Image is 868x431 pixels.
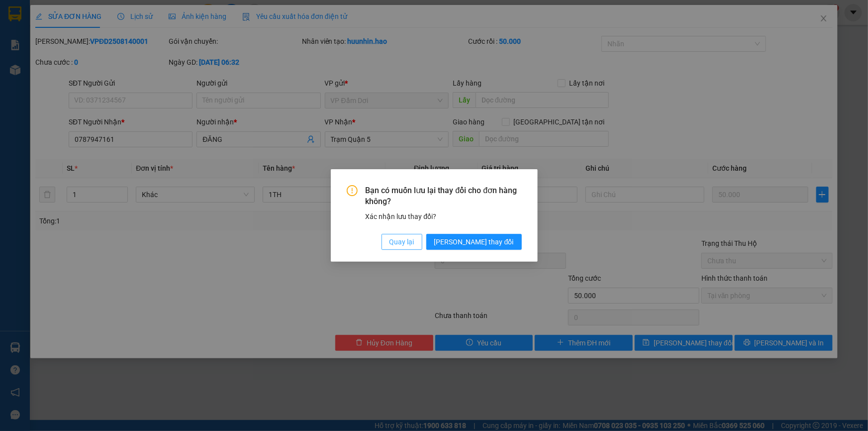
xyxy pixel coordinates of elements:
[426,234,522,250] button: [PERSON_NAME] thay đổi
[434,236,514,247] span: [PERSON_NAME] thay đổi
[366,211,522,222] div: Xác nhận lưu thay đổi?
[12,72,120,89] b: GỬI : VP Đầm Dơi
[93,37,416,49] li: Hotline: 02839552959
[389,236,414,247] span: Quay lại
[12,12,62,62] img: logo.jpg
[93,24,416,37] li: 26 Phó Cơ Điều, Phường 12
[347,185,358,196] span: exclamation-circle
[382,234,422,250] button: Quay lại
[366,185,522,208] span: Bạn có muốn lưu lại thay đổi cho đơn hàng không?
